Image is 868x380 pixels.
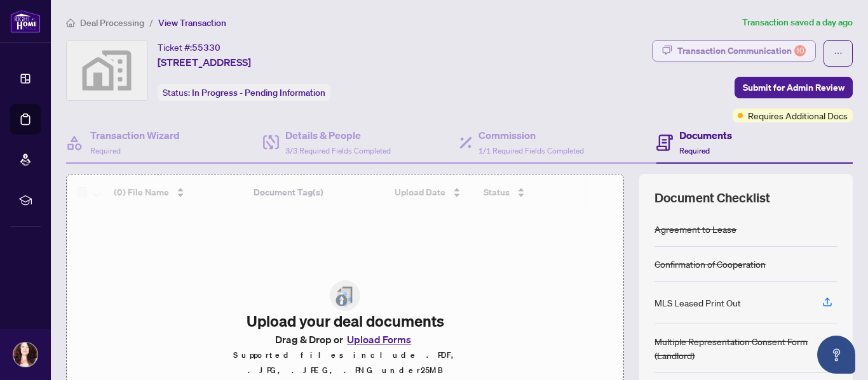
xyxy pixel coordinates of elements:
span: Submit for Admin Review [743,77,844,98]
span: In Progress - Pending Information [192,87,325,98]
span: Deal Processing [80,17,144,29]
h4: Commission [478,128,584,143]
span: 55330 [192,42,220,53]
button: Submit for Admin Review [735,77,853,98]
li: / [149,15,153,30]
h4: Transaction Wizard [90,128,180,143]
img: svg%3e [67,41,147,100]
div: MLS Leased Print Out [654,296,741,310]
div: 10 [794,45,806,56]
span: home [66,18,75,27]
div: Agreement to Lease [654,222,736,236]
h4: Documents [679,128,732,143]
span: Document Checklist [654,189,770,207]
span: 1/1 Required Fields Completed [478,146,584,155]
span: ellipsis [834,49,843,58]
div: Confirmation of Cooperation [654,257,766,271]
img: Profile Icon [13,343,37,367]
span: Required [679,146,710,155]
div: Status: [158,84,330,101]
article: Transaction saved a day ago [742,15,853,30]
button: Transaction Communication10 [652,40,816,62]
span: Required [90,146,121,155]
img: logo [10,10,41,33]
div: Multiple Representation Consent Form (Landlord) [654,334,837,362]
span: Requires Additional Docs [748,108,848,122]
div: Transaction Communication [677,41,806,61]
h4: Details & People [285,128,391,143]
span: 3/3 Required Fields Completed [285,146,391,155]
button: Open asap [817,336,855,374]
span: [STREET_ADDRESS] [158,55,251,70]
span: View Transaction [158,17,226,29]
div: Ticket #: [158,40,220,55]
